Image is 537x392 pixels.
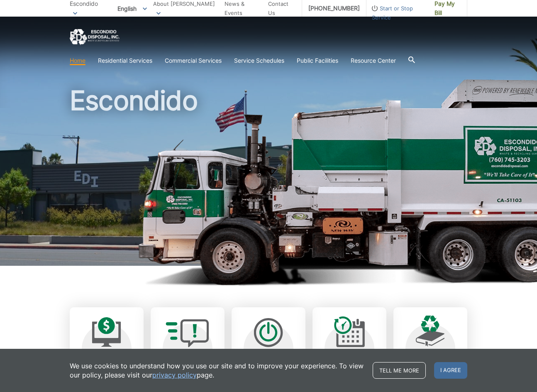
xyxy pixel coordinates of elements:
span: English [111,2,153,15]
a: Service Schedules [234,56,284,65]
a: Home [70,56,85,65]
a: EDCD logo. Return to the homepage. [70,29,120,45]
a: Commercial Services [165,56,222,65]
span: I agree [434,362,467,379]
p: We use cookies to understand how you use our site and to improve your experience. To view our pol... [70,361,364,380]
a: Tell me more [373,362,426,379]
a: Public Facilities [297,56,338,65]
a: privacy policy [152,370,197,380]
h1: Escondido [70,87,467,269]
a: Resource Center [351,56,396,65]
a: Residential Services [98,56,152,65]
